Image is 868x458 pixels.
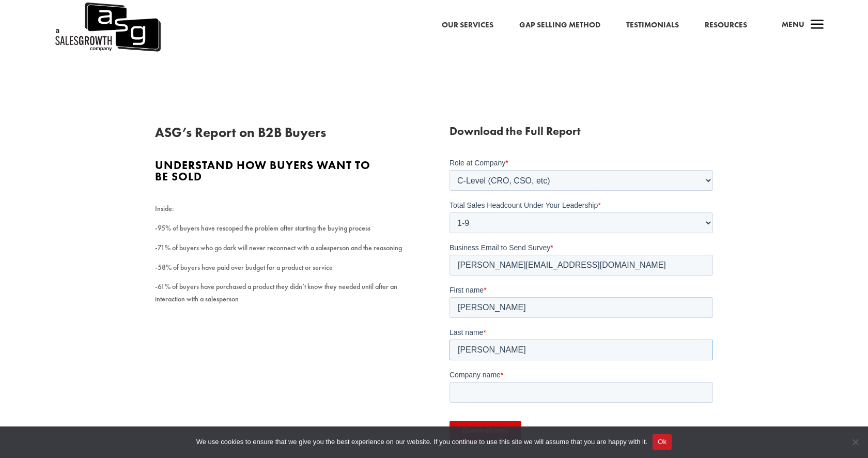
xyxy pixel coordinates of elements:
[653,434,672,450] button: Ok
[155,203,419,222] p: Inside:
[442,19,493,32] a: Our Services
[155,262,419,281] p: -58% of buyers have paid over budget for a product or service
[155,242,419,262] p: -71% of buyers who go dark will never reconnect with a salesperson and the reasoning
[807,15,828,36] span: a
[155,158,370,184] span: Understand how buyers want to be sold
[782,19,804,29] span: Menu
[155,124,326,141] span: ASG’s Report on B2B Buyers
[705,19,747,32] a: Resources
[155,222,419,242] p: -95% of buyers have rescoped the problem after starting the buying process
[450,126,713,142] h3: Download the Full Report
[626,19,679,32] a: Testimonials
[155,281,419,306] p: -61% of buyers have purchased a product they didn’t know they needed until after an interaction w...
[850,437,860,447] span: No
[196,437,647,447] span: We use cookies to ensure that we give you the best experience on our website. If you continue to ...
[519,19,600,32] a: Gap Selling Method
